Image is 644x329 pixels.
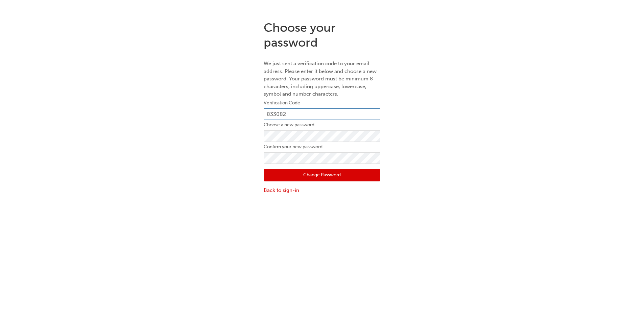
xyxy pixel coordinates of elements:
p: We just sent a verification code to your email address. Please enter it below and choose a new pa... [264,60,380,98]
h1: Choose your password [264,20,380,50]
label: Choose a new password [264,121,380,129]
button: Change Password [264,169,380,182]
input: e.g. 123456 [264,108,380,120]
a: Back to sign-in [264,186,380,194]
label: Confirm your new password [264,143,380,151]
label: Verification Code [264,99,380,107]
